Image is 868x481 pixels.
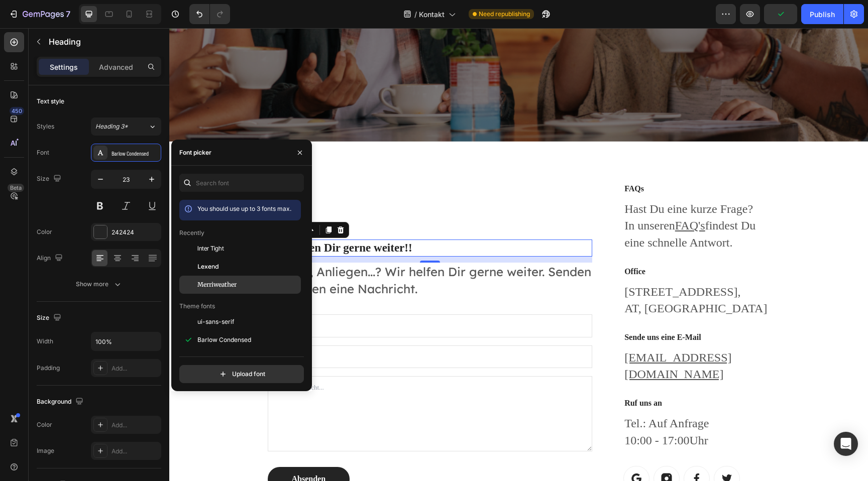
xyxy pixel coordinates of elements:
div: 242424 [112,228,159,237]
div: Image [37,446,54,455]
button: Heading 3* [91,117,161,136]
div: Beta [8,184,24,192]
div: Show more [76,279,123,289]
p: Tel.: Auf Anfrage 10:00 - 17:00Uhr [455,387,599,421]
input: Auto [91,332,161,350]
p: Theme fonts [179,302,215,311]
div: Publish [810,9,835,20]
input: Search font [179,174,304,192]
div: Padding [37,364,60,373]
div: Width [37,337,53,346]
p: Office [455,237,599,250]
div: 450 [10,107,24,115]
span: Inter Tight [197,244,224,253]
span: Merriweather [197,280,237,289]
div: Styles [37,122,54,131]
p: 7 [66,8,70,20]
p: [STREET_ADDRESS], AT, [GEOGRAPHIC_DATA] [455,256,599,289]
p: Hast Du eine kurze Frage? In unseren findest Du eine schnelle Antwort. [455,173,599,223]
span: Heading 3* [95,122,128,131]
span: ui-sans-serif [197,317,234,326]
div: Align [37,252,65,265]
div: Open Intercom Messenger [834,432,858,456]
button: Upload font [179,365,304,383]
span: Kontakt [419,9,445,20]
h3: Sende uns eine E-Mail [454,302,600,316]
p: Advanced [99,62,133,72]
button: Show more [37,275,161,293]
span: Barlow Condensed [197,335,251,344]
p: Settings [50,62,78,72]
div: Add... [112,447,159,456]
button: 7 [4,4,75,24]
h3: Ruf uns an [454,368,600,382]
div: Upload font [218,369,265,379]
p: FAQs [455,155,599,167]
p: Recently [179,228,204,237]
iframe: Design area [169,28,868,481]
div: Font [37,148,49,157]
div: Add... [112,364,159,373]
div: Size [37,311,63,325]
div: Color [37,227,52,236]
span: Lexend [197,262,219,271]
div: Absenden [123,445,157,457]
div: Font picker [179,148,211,157]
div: Size [37,172,63,186]
p: Heading [49,36,157,48]
span: / [414,9,417,20]
span: You should use up to 3 fonts max. [197,205,291,212]
a: [EMAIL_ADDRESS][DOMAIN_NAME] [455,323,562,353]
div: Color [37,420,52,429]
div: Add... [112,421,159,430]
a: FAQ's [506,191,536,204]
div: Background [37,395,85,409]
div: Barlow Condensed [112,149,159,158]
div: Undo/Redo [189,4,230,24]
button: Absenden [98,439,181,463]
div: Text style [37,97,64,106]
span: Need republishing [479,10,530,19]
button: Publish [801,4,843,24]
